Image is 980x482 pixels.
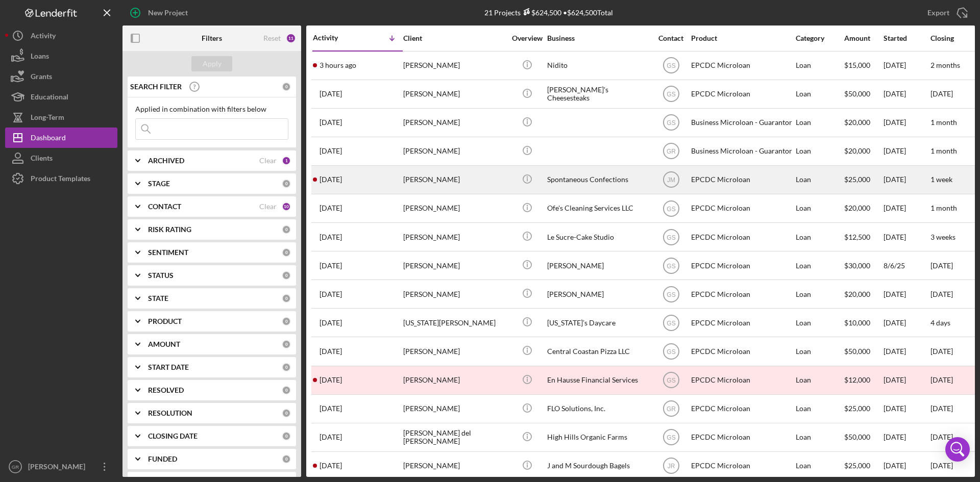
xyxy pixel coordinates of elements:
[667,405,676,413] text: GR
[547,223,649,250] div: Le Sucre-Cake Studio
[691,138,793,165] div: Business Microloan - Guarantor
[148,248,188,257] b: SENTIMENT
[547,424,649,451] div: High Hills Organic Farms
[320,462,342,470] time: 2025-05-19 22:11
[282,248,291,257] div: 0
[547,338,649,365] div: Central Coastan Pizza LLC
[403,281,505,308] div: [PERSON_NAME]
[5,148,117,168] a: Clients
[667,463,675,470] text: JR
[796,281,843,308] div: Loan
[320,319,342,327] time: 2025-08-21 04:32
[884,338,929,365] div: [DATE]
[5,66,117,87] a: Grants
[796,367,843,394] div: Loan
[547,81,649,108] div: [PERSON_NAME]'s Cheesesteaks
[884,34,929,42] div: Started
[796,309,843,336] div: Loan
[547,395,649,422] div: FLO Solutions, Inc.
[667,119,675,126] text: GS
[930,461,953,470] time: [DATE]
[796,52,843,79] div: Loan
[844,34,883,42] div: Amount
[667,176,675,184] text: JM
[286,33,296,43] div: 11
[320,290,342,298] time: 2025-08-28 20:25
[403,252,505,279] div: [PERSON_NAME]
[403,367,505,394] div: [PERSON_NAME]
[930,261,953,270] time: [DATE]
[320,262,342,270] time: 2025-09-01 22:14
[844,261,870,270] span: $30,000
[652,34,690,42] div: Contact
[31,168,90,191] div: Product Templates
[691,34,793,42] div: Product
[884,452,929,479] div: [DATE]
[282,202,291,211] div: 10
[259,157,277,165] div: Clear
[148,455,177,463] b: FUNDED
[884,252,929,279] div: 8/6/25
[282,409,291,418] div: 0
[148,3,188,23] div: New Project
[547,452,649,479] div: J and M Sourdough Bagels
[202,34,222,42] b: Filters
[403,395,505,422] div: [PERSON_NAME]
[844,367,883,394] div: $12,000
[5,87,117,107] button: Educational
[691,252,793,279] div: EPCDC Microloan
[796,195,843,222] div: Loan
[282,454,291,464] div: 0
[484,8,613,17] div: 21 Projects • $624,500 Total
[796,223,843,250] div: Loan
[26,456,92,479] div: [PERSON_NAME]
[691,109,793,136] div: Business Microloan - Guarantor
[5,128,117,148] button: Dashboard
[31,46,49,69] div: Loans
[691,452,793,479] div: EPCDC Microloan
[282,340,291,349] div: 0
[403,338,505,365] div: [PERSON_NAME]
[282,432,291,441] div: 0
[135,105,288,113] div: Applied in combination with filters below
[259,202,277,211] div: Clear
[403,195,505,222] div: [PERSON_NAME]
[403,424,505,451] div: [PERSON_NAME] del [PERSON_NAME]
[667,434,675,441] text: GS
[148,157,184,165] b: ARCHIVED
[5,46,117,66] button: Loans
[148,271,174,280] b: STATUS
[31,148,53,171] div: Clients
[844,89,870,98] span: $50,000
[320,404,342,413] time: 2025-07-09 18:09
[282,363,291,372] div: 0
[884,223,929,250] div: [DATE]
[547,281,649,308] div: [PERSON_NAME]
[667,291,675,298] text: GS
[5,107,117,128] button: Long-Term
[320,90,342,98] time: 2025-09-30 21:44
[930,290,953,298] time: [DATE]
[547,309,649,336] div: [US_STATE]’s Daycare
[403,223,505,250] div: [PERSON_NAME]
[930,204,957,212] time: 1 month
[403,166,505,193] div: [PERSON_NAME]
[31,26,56,48] div: Activity
[148,225,191,234] b: RISK RATING
[796,81,843,108] div: Loan
[5,456,117,477] button: GR[PERSON_NAME]
[148,202,181,211] b: CONTACT
[547,252,649,279] div: [PERSON_NAME]
[320,347,342,356] time: 2025-08-08 01:03
[691,52,793,79] div: EPCDC Microloan
[148,386,184,394] b: RESOLVED
[930,318,950,327] time: 4 days
[547,367,649,394] div: En Hausse Financial Services
[148,432,198,440] b: CLOSING DATE
[282,317,291,326] div: 0
[31,128,66,150] div: Dashboard
[320,376,342,384] time: 2025-08-07 21:53
[148,180,170,188] b: STAGE
[691,395,793,422] div: EPCDC Microloan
